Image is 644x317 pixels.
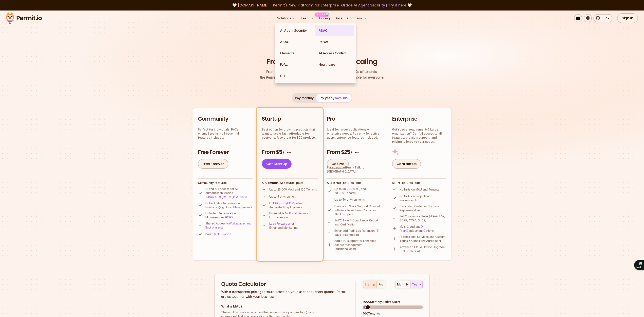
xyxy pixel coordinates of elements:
[315,25,354,36] a: RBAC
[205,187,253,199] p: UI and API Access for All Authorization Models ( , , , , )
[277,59,315,70] a: FoAz
[198,181,253,185] h4: Community features:
[334,204,382,216] p: Dedicated Slack Support Channel with Prioritized Email, Zoom, and Slack support
[388,3,406,8] a: Try it here
[205,201,253,209] p: Embeddable (e.g., User Management)
[392,127,446,144] p: Got special requirements? Large organization? Get full access to all features, premium support, a...
[363,300,423,304] div: 1000 Monthly Active Users
[262,127,318,140] p: Best option for growing products that want to scale fast. Affordable for everyone. Also great for...
[223,195,232,199] a: ReBAC
[400,187,439,192] p: No limits on MAU and Tenants
[206,195,214,199] a: RBAC
[221,289,348,299] p: With a transparent pricing formula based on your user and tenant quotas, Permit grows together wi...
[215,195,222,199] a: ABAC
[262,159,292,169] a: Get Startup
[238,3,406,8] span: [DOMAIN_NAME] - Permit's New Platform for Enterprise-Grade AI Agent Security |
[262,181,318,185] h4: All Features, plus:
[226,216,232,219] a: PDP
[277,36,315,47] a: ABAC
[318,14,331,22] a: Pricing
[400,194,446,202] p: No limits on projects and environments
[283,150,293,154] span: / month
[327,159,349,169] a: Get Pro
[379,282,383,286] div: pro
[233,195,241,199] a: PBAC
[334,187,382,195] p: Up to 50,000 MAU, and 20,000 Tenants
[205,201,240,209] a: Authorization Interfaces
[274,201,303,205] a: GitOps CI/CD Pipeline
[397,282,409,286] div: monthly
[400,214,446,222] p: Full Compliance Suite (HIPAA BAA, GDPR, CCPA, SoC2)
[395,181,401,184] strong: Pro
[315,36,354,47] a: ReBAC
[363,312,423,316] div: 100 Tenants
[269,222,290,225] a: Logs Forwarder
[269,211,318,219] p: Extendable retention
[315,47,354,59] a: AI Access Control
[221,304,348,309] h3: What is MAU?
[277,70,315,81] a: CLI
[327,181,382,185] h4: All Features, plus:
[269,201,318,209] p: Full for Automated Deployments
[327,127,382,140] p: Ideal for larger applications with enterprise needs. Pay only for active users, enterprise featur...
[277,25,315,36] a: AI Agent Security
[617,13,638,23] a: Sign In
[262,115,318,123] h2: Startup
[205,221,253,230] p: Shared Access to
[266,57,378,67] h1: From Free to Predictable Scaling
[400,225,446,233] p: Multi-Cloud and Deployment Options
[334,239,382,251] p: Add SSO support for Enhanced Access Management (additional cost)
[265,181,282,184] strong: Community
[269,212,309,219] a: Audit and Decision Logs
[269,195,296,199] p: Up to 5 environment
[4,11,44,25] img: Permit logo
[600,16,609,21] span: 5.4k
[334,218,382,226] p: SoC2 Type II Compliance Report and Certification
[293,94,316,102] button: Pay monthly
[400,204,446,212] p: Dedicated Customer Success Representative
[327,165,382,174] div: For special offers -
[400,245,446,253] p: Advanced Cloud Uptime Upgrade (0.9999% SLA)
[327,115,382,123] h2: Pro
[276,14,298,22] button: Solutions
[330,181,342,184] strong: Startup
[327,149,382,156] h3: From $25
[10,2,634,8] div: 🤍 🤍
[277,47,315,59] a: Elements
[241,195,246,199] a: IaC
[205,232,231,236] p: Basic
[269,222,318,230] p: for Enhanced Monitoring
[198,127,253,140] p: Perfect for individuals, PoCs, or small teams - all essential features included.
[392,115,446,123] h2: Enterprise
[262,149,318,156] h3: From $5
[334,198,365,202] p: Up to 50 environments
[299,14,316,22] button: Learn
[334,229,382,237] p: Enhanced Audit Log Retention (21 days, extendable)
[346,14,368,22] button: Company
[593,14,612,22] a: 5.4k
[260,69,384,75] span: From a startup with 100 users to an enterprise with 1000s of tenants,
[221,310,348,314] span: The monthly quota is based on the number of unique identities (users
[392,159,421,169] a: Contact Us
[213,232,231,236] a: Slack Support
[392,181,446,185] h4: All Features, plus:
[400,235,446,243] p: Professional Services and Custom Terms & Conditions Agreement
[269,187,317,192] p: Up to 25,000 MAU and 100 Tenants
[333,14,344,22] a: Docs
[315,59,354,70] a: Healthcare
[400,225,426,232] a: On-Prem
[221,281,348,288] h2: Quota Calculator
[260,69,384,80] p: the Permit pricing model is simple, transparent, and affordable for everyone.
[205,211,253,219] p: Unlimited Authorization Microservices ( )
[351,150,361,154] span: / month
[198,149,253,156] h3: Free Forever
[198,115,253,123] h2: Community
[198,159,228,169] a: Free Forever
